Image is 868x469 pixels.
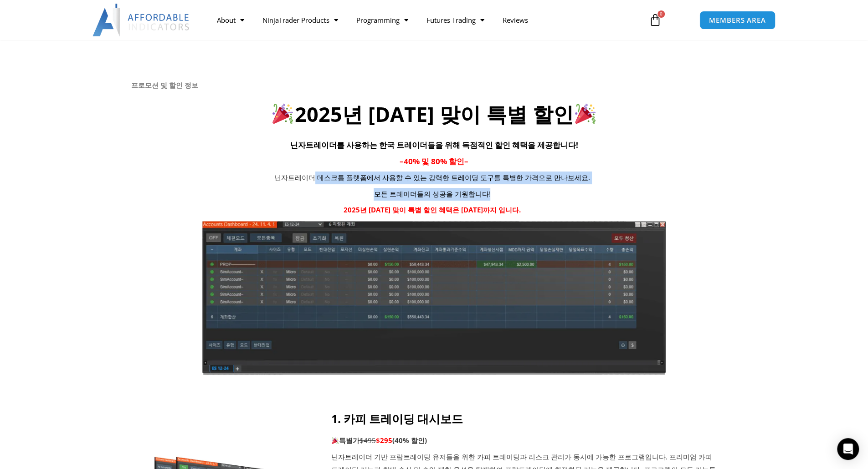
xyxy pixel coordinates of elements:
a: NinjaTrader Products [253,10,347,30]
img: 🎉 [272,103,293,124]
span: 0 [657,10,665,18]
img: 🎉 [332,437,339,444]
span: 닌자트레이더를 사용하는 한국 트레이더들을 위해 독점적인 할인 혜택을 제공합니다! [290,140,578,150]
span: – [400,156,404,166]
div: Open Intercom Messenger [837,438,859,460]
a: About [208,10,253,30]
a: Futures Trading [417,10,493,30]
p: 모든 트레이더들의 성공을 기원합니다! [245,188,620,201]
a: 0 [635,7,675,33]
span: 40% 및 80% 할인 [404,156,464,166]
span: $295 [376,436,392,445]
p: 닌자트레이더 데스크톱 플랫폼에서 사용할 수 있는 강력한 트레이딩 도구를 특별한 가격으로 만나보세요. [245,171,620,184]
h2: 2025년 [DATE] 맞이 특별 할인 [131,101,737,128]
h6: 프로모션 및 할인 정보 [131,81,737,90]
img: 🎉 [575,103,596,124]
strong: 1. 카피 트레이딩 대시보드 [331,411,463,426]
strong: 특별가 [331,436,360,445]
span: MEMBERS AREA [709,17,766,24]
img: LogoAI | Affordable Indicators – NinjaTrader [92,4,190,36]
a: MEMBERS AREA [699,11,776,30]
nav: Menu [208,10,638,30]
img: KoreanTranslation | Affordable Indicators – NinjaTrader [200,220,667,375]
span: $495 [360,436,376,445]
a: Reviews [493,10,537,30]
b: (40% 할인) [392,436,427,445]
strong: 2025년 [DATE] 맞이 특별 할인 혜택은 [DATE]까지 입니다. [344,205,521,214]
span: – [464,156,468,166]
a: Programming [347,10,417,30]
